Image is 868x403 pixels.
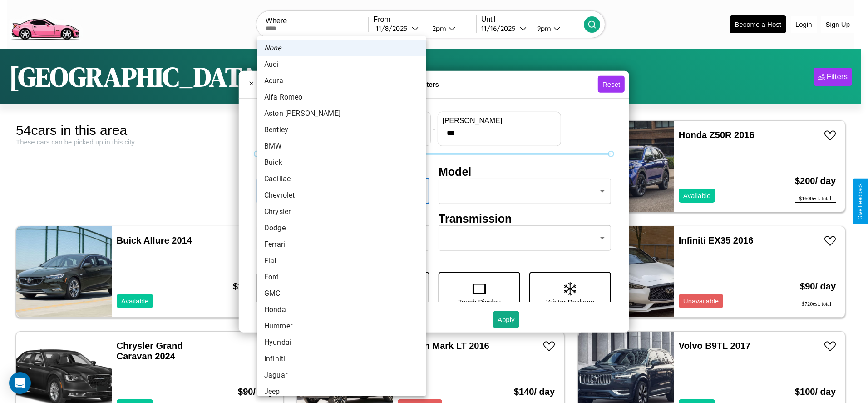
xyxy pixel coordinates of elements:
li: Aston [PERSON_NAME] [257,105,426,122]
li: Chrysler [257,204,426,220]
li: Buick [257,154,426,171]
li: Chevrolet [257,187,426,204]
div: Open Intercom Messenger [9,372,31,394]
li: Hyundai [257,334,426,351]
li: GMC [257,285,426,302]
li: Jaguar [257,367,426,383]
li: Alfa Romeo [257,89,426,105]
li: Acura [257,73,426,89]
li: Honda [257,302,426,318]
li: Infiniti [257,351,426,367]
li: Ford [257,269,426,285]
li: Fiat [257,253,426,269]
li: Hummer [257,318,426,334]
li: Bentley [257,122,426,138]
li: Ferrari [257,236,426,253]
li: Audi [257,56,426,73]
li: BMW [257,138,426,154]
em: None [264,43,281,54]
li: Dodge [257,220,426,236]
li: Cadillac [257,171,426,187]
div: Give Feedback [857,183,863,220]
li: Jeep [257,383,426,400]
